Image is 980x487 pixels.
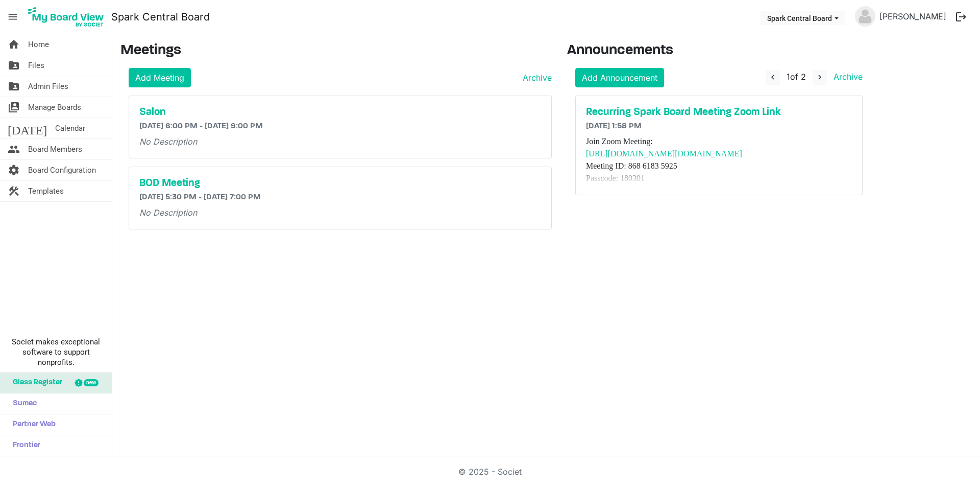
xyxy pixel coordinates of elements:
[815,73,824,82] span: navigate_next
[55,118,85,138] span: Calendar
[84,379,99,386] div: new
[458,467,522,477] a: © 2025 - Societ
[25,4,107,30] img: My Board View Logo
[575,68,664,87] a: Add Announcement
[28,55,44,76] span: Files
[761,11,845,25] button: Spark Central Board dropdownbutton
[950,6,972,28] button: logout
[28,160,96,180] span: Board Configuration
[120,42,552,60] h3: Meetings
[28,76,68,97] span: Admin Files
[768,73,777,82] span: navigate_before
[8,34,20,55] span: home
[829,72,863,82] a: Archive
[139,206,541,219] p: No Description
[3,7,22,27] span: menu
[8,435,40,456] span: Frontier
[8,181,20,201] span: construction
[139,193,541,202] h6: [DATE] 5:30 PM - [DATE] 7:00 PM
[8,414,56,435] span: Partner Web
[8,139,20,159] span: people
[28,34,49,55] span: Home
[111,7,210,27] a: Spark Central Board
[567,42,871,60] h3: Announcements
[519,72,552,84] a: Archive
[139,177,541,190] a: BOD Meeting
[787,72,806,82] span: of 2
[28,97,81,118] span: Manage Boards
[139,122,541,131] h6: [DATE] 6:00 PM - [DATE] 9:00 PM
[8,97,20,118] span: switch_account
[8,373,62,393] span: Glass Register
[586,135,852,184] p: Join Zoom Meeting: Meeting ID: 868 6183 5925 Passcode: 180301
[8,118,47,138] span: [DATE]
[139,135,541,148] p: No Description
[139,106,541,119] a: Salon
[787,72,790,82] span: 1
[586,149,742,158] a: [URL][DOMAIN_NAME][DOMAIN_NAME]
[766,70,780,85] button: navigate_before
[586,106,852,119] a: Recurring Spark Board Meeting Zoom Link
[5,337,107,367] span: Societ makes exceptional software to support nonprofits.
[855,6,875,27] img: no-profile-picture.svg
[8,55,20,76] span: folder_shared
[875,6,950,27] a: [PERSON_NAME]
[25,4,111,30] a: My Board View Logo
[813,70,827,85] button: navigate_next
[8,393,37,414] span: Sumac
[586,122,642,130] span: [DATE] 1:58 PM
[8,160,20,180] span: settings
[129,68,191,87] a: Add Meeting
[28,139,82,159] span: Board Members
[8,76,20,97] span: folder_shared
[28,181,64,201] span: Templates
